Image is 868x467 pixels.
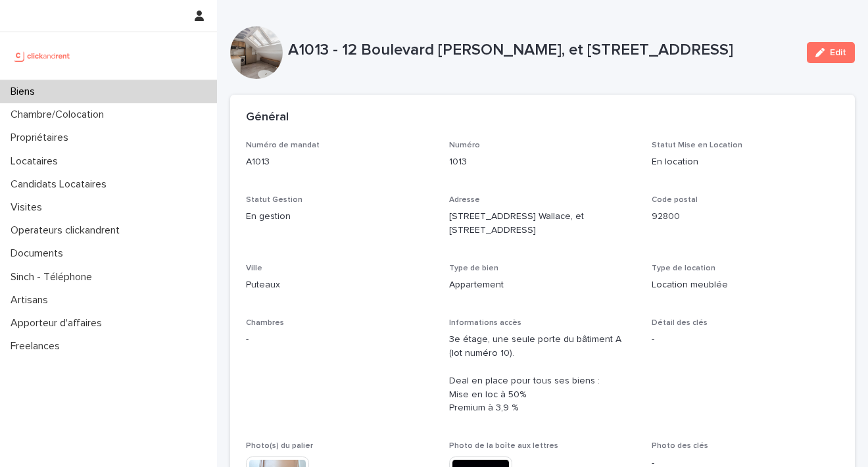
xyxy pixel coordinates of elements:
p: Operateurs clickandrent [5,224,130,237]
p: Visites [5,201,53,214]
p: Chambre/Colocation [5,109,114,121]
span: Type de bien [449,264,498,272]
p: Location meublée [652,278,839,292]
p: A1013 - 12 Boulevard [PERSON_NAME], et [STREET_ADDRESS] [288,41,796,60]
img: UCB0brd3T0yccxBKYDjQ [11,43,74,69]
p: - [652,333,839,347]
p: 92800 [652,210,839,224]
span: Code postal [652,196,698,204]
p: - [246,333,433,347]
span: Statut Gestion [246,196,302,204]
p: A1013 [246,155,433,169]
p: Freelances [5,340,70,353]
p: Propriétaires [5,132,79,144]
p: Appartement [449,278,637,292]
span: Adresse [449,196,480,204]
p: Puteaux [246,278,433,292]
span: Photo des clés [652,442,708,450]
p: Sinch - Téléphone [5,271,103,283]
p: 1013 [449,155,637,169]
span: Numéro [449,141,480,149]
span: Chambres [246,319,284,327]
span: Détail des clés [652,319,708,327]
span: Type de location [652,264,715,272]
span: Ville [246,264,262,272]
p: En location [652,155,839,169]
p: [STREET_ADDRESS] Wallace, et [STREET_ADDRESS] [449,210,637,237]
p: 3e étage, une seule porte du bâtiment A (lot numéro 10). Deal en place pour tous ses biens : Mise... [449,333,637,415]
span: Numéro de mandat [246,141,320,149]
p: Locataires [5,155,68,168]
h2: Général [246,111,289,125]
span: Edit [830,48,846,57]
p: Artisans [5,294,59,307]
span: Photo de la boîte aux lettres [449,442,558,450]
span: Photo(s) du palier [246,442,313,450]
p: Biens [5,86,45,98]
p: Candidats Locataires [5,178,117,191]
span: Informations accès [449,319,521,327]
p: Documents [5,247,74,260]
p: Apporteur d'affaires [5,317,112,330]
p: En gestion [246,210,433,224]
button: Edit [807,42,855,63]
span: Statut Mise en Location [652,141,742,149]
